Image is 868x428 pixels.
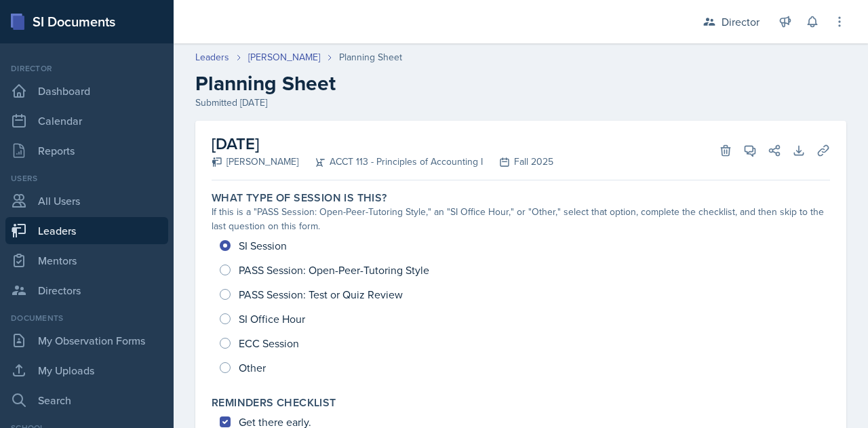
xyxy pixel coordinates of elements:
[195,96,846,110] div: Submitted [DATE]
[5,77,168,104] a: Dashboard
[5,327,168,354] a: My Observation Forms
[212,155,298,169] div: [PERSON_NAME]
[298,155,483,169] div: ACCT 113 - Principles of Accounting I
[195,71,846,96] h2: Planning Sheet
[212,396,336,410] label: Reminders Checklist
[5,312,168,324] div: Documents
[195,50,229,64] a: Leaders
[5,217,168,244] a: Leaders
[483,155,553,169] div: Fall 2025
[5,62,168,75] div: Director
[5,107,168,134] a: Calendar
[5,277,168,304] a: Directors
[5,172,168,184] div: Users
[212,205,830,233] div: If this is a "PASS Session: Open-Peer-Tutoring Style," an "SI Office Hour," or "Other," select th...
[5,387,168,414] a: Search
[212,132,553,156] h2: [DATE]
[212,191,387,205] label: What type of session is this?
[339,50,402,64] div: Planning Sheet
[5,137,168,164] a: Reports
[5,357,168,384] a: My Uploads
[5,187,168,214] a: All Users
[248,50,320,64] a: [PERSON_NAME]
[5,247,168,274] a: Mentors
[722,14,759,30] div: Director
